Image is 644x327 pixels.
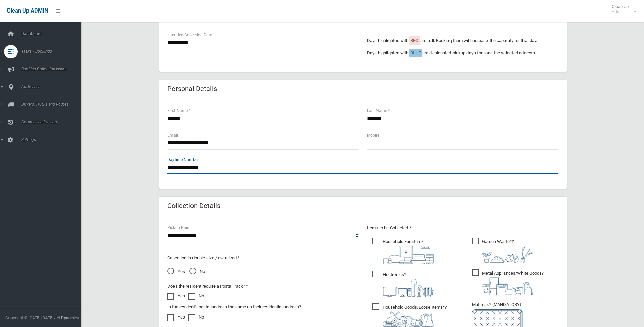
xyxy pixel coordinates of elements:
[372,303,447,327] span: Household Goods/Loose Items*
[367,37,558,45] p: Days highlighted with are full. Booking them will increase the capacity for that day.
[7,7,48,14] span: Clean Up ADMIN
[167,254,359,262] p: Collection is double size / oversized *
[608,4,636,14] span: Clean Up
[482,271,544,295] i: ?
[383,311,434,327] img: b13cc3517677393f34c0a387616ef184.png
[19,67,87,71] span: Booking Collection Issues
[383,239,434,264] i: ?
[367,49,558,57] p: Days highlighted with are designated pickup days for zone the selected address.
[482,239,533,263] i: ?
[372,271,434,297] span: Electronics
[482,246,533,263] img: 4fd8a5c772b2c999c83690221e5242e0.png
[167,282,248,290] label: Does the resident require a Postal Pack? *
[167,313,185,321] label: Yes
[472,238,533,263] span: Garden Waste*
[19,137,87,142] span: Settings
[19,120,87,124] span: Communication Log
[189,268,205,276] span: No
[372,238,434,264] span: Household Furniture
[188,292,204,300] label: No
[167,268,185,276] span: Yes
[19,102,87,107] span: Drivers, Trucks and Routes
[367,224,558,232] p: Items to be Collected *
[410,50,421,55] span: BLUE
[19,49,87,54] span: Tasks / Bookings
[5,315,53,320] span: Copyright © [DATE]-[DATE]
[383,279,434,297] img: 394712a680b73dbc3d2a6a3a7ffe5a07.png
[167,303,301,311] label: Is the resident's postal address the same as their residential address?
[383,246,434,264] img: aa9efdbe659d29b613fca23ba79d85cb.png
[159,82,225,96] header: Personal Details
[19,84,87,89] span: Addresses
[482,277,533,295] img: 36c1b0289cb1767239cdd3de9e694f19.png
[54,315,79,320] strong: Jet Dynamics
[472,269,544,295] span: Metal Appliances/White Goods
[383,305,447,327] i: ?
[410,38,419,43] span: RED
[159,199,228,212] header: Collection Details
[167,292,185,300] label: Yes
[19,31,87,36] span: Dashboard
[612,9,629,14] small: Admin
[188,313,204,321] label: No
[383,272,434,297] i: ?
